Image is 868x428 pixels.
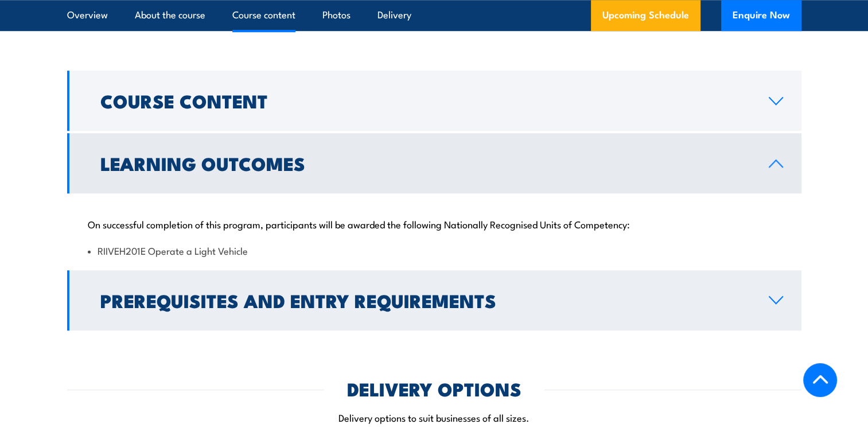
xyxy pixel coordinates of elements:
h2: DELIVERY OPTIONS [347,380,521,396]
p: On successful completion of this program, participants will be awarded the following Nationally R... [88,218,781,229]
a: Course Content [67,71,801,131]
h2: Course Content [100,92,750,108]
li: RIIVEH201E Operate a Light Vehicle [88,244,781,257]
a: Learning Outcomes [67,133,801,193]
p: Delivery options to suit businesses of all sizes. [67,411,801,424]
a: Prerequisites and Entry Requirements [67,270,801,330]
h2: Prerequisites and Entry Requirements [100,292,750,308]
h2: Learning Outcomes [100,155,750,171]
